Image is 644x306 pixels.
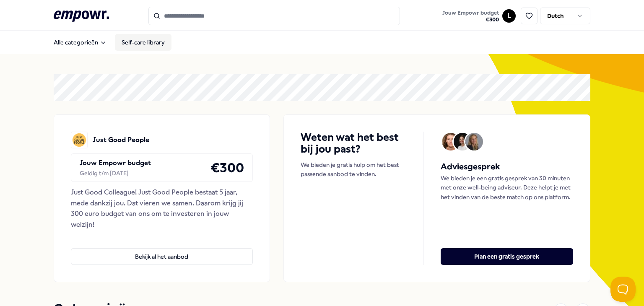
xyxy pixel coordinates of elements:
[441,160,573,174] h5: Adviesgesprek
[210,157,244,178] h4: € 300
[439,7,502,25] a: Jouw Empowr budget€300
[441,174,573,202] p: We bieden je een gratis gesprek van 30 minuten met onze well-being adviseur. Deze helpt je met he...
[71,235,253,265] a: Bekijk al het aanbod
[71,132,88,148] img: Just Good People
[115,34,171,51] a: Self-care library
[442,16,499,23] span: € 300
[148,7,400,25] input: Search for products, categories or subcategories
[47,34,171,51] nav: Main
[301,132,407,155] h4: Weten wat het best bij jou past?
[71,248,253,265] button: Bekijk al het aanbod
[610,277,636,302] iframe: Help Scout Beacon - Open
[47,34,113,51] button: Alle categorieën
[442,133,460,150] img: Avatar
[441,8,501,25] button: Jouw Empowr budget€300
[441,248,573,265] button: Plan een gratis gesprek
[465,133,483,150] img: Avatar
[454,133,471,150] img: Avatar
[80,158,151,169] p: Jouw Empowr budget
[93,135,149,145] p: Just Good People
[71,187,253,230] div: Just Good Colleague! Just Good People bestaat 5 jaar, mede dankzij jou. Dat vieren we samen. Daar...
[80,169,151,178] div: Geldig t/m [DATE]
[442,10,499,16] span: Jouw Empowr budget
[502,9,516,23] button: L
[301,160,407,179] p: We bieden je gratis hulp om het best passende aanbod te vinden.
